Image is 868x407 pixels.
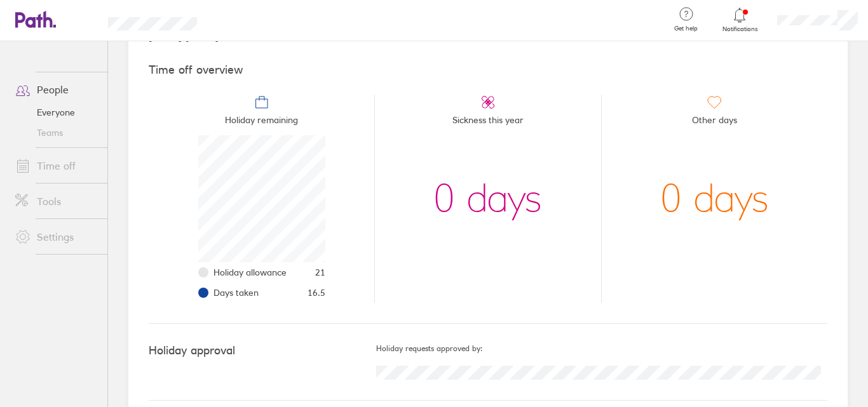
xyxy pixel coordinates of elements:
[5,224,107,250] a: Settings
[692,110,737,135] span: Other days
[660,135,769,262] div: 0 days
[5,189,107,214] a: Tools
[433,135,542,262] div: 0 days
[149,63,827,77] h4: Time off overview
[5,153,107,178] a: Time off
[315,267,325,277] span: 21
[452,110,524,135] span: Sickness this year
[225,110,298,135] span: Holiday remaining
[719,25,761,33] span: Notifications
[149,344,376,357] h4: Holiday approval
[376,344,827,353] h5: Holiday requests approved by:
[665,25,707,32] span: Get help
[214,288,259,298] span: Days taken
[308,288,325,298] span: 16.5
[5,77,107,102] a: People
[5,102,107,123] a: Everyone
[149,30,219,41] span: [DATE] - [DATE]
[5,123,107,143] a: Teams
[719,6,761,33] a: Notifications
[214,267,287,277] span: Holiday allowance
